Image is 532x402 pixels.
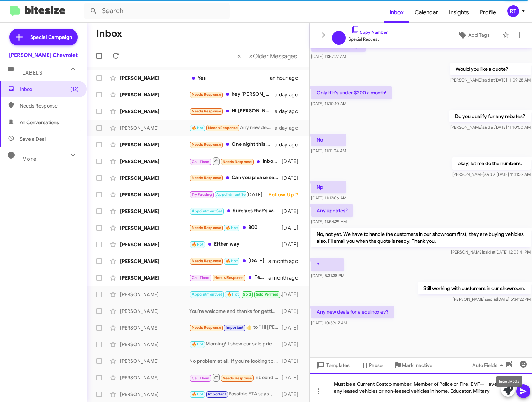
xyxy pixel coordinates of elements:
a: Inbox [384,2,409,23]
div: [PERSON_NAME] [120,308,189,315]
span: Profile [474,2,501,23]
a: Copy Number [351,29,388,35]
div: [DATE] [282,241,304,248]
div: You're welcome and thanks for getting back to me. I'd be willing to match $3k off MSRP and $46k f... [189,308,282,315]
div: [PERSON_NAME] [120,75,189,82]
span: Sold Verified [256,292,279,297]
span: [DATE] 11:57:27 AM [311,54,346,59]
div: [PERSON_NAME] [120,274,189,281]
div: [DATE] [282,341,304,348]
span: Insights [444,2,474,23]
span: Mark Inactive [402,359,432,371]
div: Inbound Call [189,373,282,382]
span: Special Request [349,36,388,43]
div: [PERSON_NAME] [120,158,189,165]
span: said at [483,249,495,255]
div: [PERSON_NAME] [120,324,189,331]
span: [PERSON_NAME] [DATE] 12:03:41 PM [451,249,531,255]
span: [DATE] 11:10:10 AM [311,101,346,106]
span: Call Them [192,160,210,164]
p: Do you qualify for any rebates? [449,110,531,122]
span: More [22,156,36,162]
div: Can you please send it to me let me take a look thank you [189,174,282,182]
span: said at [484,172,497,177]
span: Important [226,325,244,330]
input: Search [84,3,230,19]
span: Needs Response [192,259,221,263]
div: Sure yes that's what we were trying to do. I don't think a 2026 would be in our budget maybe a 20... [189,207,282,215]
button: RT [501,5,524,17]
div: [PERSON_NAME] [120,208,189,215]
div: Insert Media [496,376,522,387]
span: said at [482,125,495,130]
span: [DATE] 11:11:04 AM [311,148,346,153]
button: Previous [233,49,245,63]
span: Add Tags [468,29,490,41]
p: Would you like a quote? [450,63,531,75]
div: [DATE] [282,174,304,181]
div: [DATE] [282,158,304,165]
p: ? [311,258,344,271]
div: a day ago [275,125,304,131]
div: ​👍​ to “ Hi [PERSON_NAME], it's [PERSON_NAME] at [PERSON_NAME] Chevrolet. I wanted to personally ... [189,324,282,332]
div: a day ago [275,108,304,115]
span: [PERSON_NAME] [DATE] 5:34:22 PM [453,297,531,302]
div: Sounds great, I'll mark you down for [DATE] around [DATE]. Have a great weekend! [189,290,282,298]
span: Auto Fields [472,359,506,371]
span: Labels [22,70,42,76]
div: Feel free to call me if you'd like I don't have time to come into the dealership [189,274,268,282]
span: 🔥 Hot [226,259,238,263]
span: Needs Response [192,142,221,147]
p: Only if it's under $200 a month! [311,86,392,99]
span: Special Campaign [30,34,72,41]
span: [DATE] 10:59:17 AM [311,320,347,325]
div: a month ago [268,274,304,281]
div: No problem at all! If you're looking to discuss your Corvette Stingray, we can set up a phone or ... [189,358,282,365]
span: [PERSON_NAME] [DATE] 11:09:28 AM [450,77,531,83]
span: Needs Response [192,325,221,330]
p: No [311,134,346,146]
span: said at [482,77,495,83]
span: said at [485,297,497,302]
span: 🔥 Hot [192,342,204,347]
div: [DATE] [282,391,304,398]
div: [PERSON_NAME] [120,341,189,348]
span: Appointment Set [216,192,247,197]
div: [PERSON_NAME] Chevrolet [9,52,78,59]
span: Needs Response [223,160,252,164]
div: [DATE] [282,358,304,365]
span: Templates [315,359,350,371]
button: Templates [310,359,355,371]
div: 800 [189,224,282,232]
div: Possible ETA says [DATE]--10/13/25. Although, we have seen them come sooner than expected. [189,390,282,398]
span: 🔥 Hot [226,225,238,230]
span: Save a Deal [20,136,46,143]
span: « [237,52,241,60]
div: RT [507,5,519,17]
div: [PERSON_NAME] [120,91,189,98]
div: Yes-- [DATE]-lol-- Thank you!! [189,190,246,198]
div: [DATE] [282,208,304,215]
div: a day ago [275,141,304,148]
div: Morning! I show our sale price at $42,499 and you have $5,200 of equity. $42,499 - $5,200 = $37,2... [189,340,282,348]
span: Needs Response [208,126,238,130]
div: an hour ago [270,75,304,82]
div: [DATE] [282,291,304,298]
span: 🔥 Hot [192,126,204,130]
p: Any new deals for a equinox ev? [311,306,394,318]
p: Any updates? [311,204,353,217]
div: One night this week [189,140,275,148]
p: Still working with customers in our showroom. [418,282,531,294]
div: Either way [189,240,282,248]
div: [PERSON_NAME] [120,358,189,365]
div: hey [PERSON_NAME] are you available [DATE] for me to stop in to take a look at the transit van or... [189,91,275,99]
span: [DATE] 5:31:38 PM [311,273,344,278]
span: [DATE] 11:54:29 AM [311,219,347,224]
div: [PERSON_NAME] [120,141,189,148]
div: a day ago [275,91,304,98]
div: [PERSON_NAME] [120,291,189,298]
span: Calendar [409,2,444,23]
span: Inbox [20,86,79,93]
span: 🔥 Hot [192,242,204,247]
span: Needs Response [192,225,221,230]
